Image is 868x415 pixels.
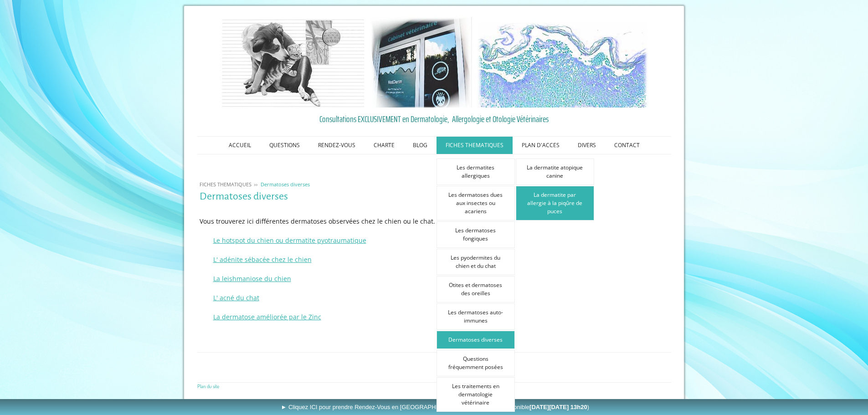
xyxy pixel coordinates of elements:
a: QUESTIONS [260,137,309,154]
a: Plan du site [197,383,219,389]
a: Questions fréquemment posées [437,350,515,376]
a: RENDEZ-VOUS [309,137,365,154]
a: La dermatose améliorée par le Zinc [213,313,321,321]
span: FICHES THEMATIQUES [200,181,252,188]
a: La dermatite atopique canine [516,159,594,185]
a: L' adénite sébacée chez le chien [213,255,312,264]
a: La leishmaniose du chien [213,274,291,283]
a: Dermatoses diverses [437,331,515,349]
a: Les dermatoses auto-immunes [437,303,515,330]
a: PLAN D'ACCES [513,137,569,154]
a: La dermatite par allergie à la piqûre de puces [516,186,594,220]
a: Dermatoses diverses [258,181,312,188]
a: L' acné du chat [213,293,259,302]
a: FICHES THEMATIQUES [197,181,254,188]
a: Otites et dermatoses des oreilles [437,276,515,302]
a: FICHES THEMATIQUES [437,137,513,154]
a: CHARTE [365,137,404,154]
a: DIVERS [569,137,605,154]
a: Les dermatoses fongiques [437,221,515,248]
a: Les dermatites allergiques [437,159,515,185]
span: (Prochain RDV disponible ) [462,404,589,410]
a: CONTACT [605,137,649,154]
b: [DATE][DATE] 13h20 [529,404,587,410]
a: Consultations EXCLUSIVEMENT en Dermatologie, Allergologie et Otologie Vétérinaires [200,112,669,126]
p: Vous trouverez ici différentes dermatoses observées chez le chien ou le chat. [200,216,669,226]
span: ► Cliquez ICI pour prendre Rendez-Vous en [GEOGRAPHIC_DATA] [281,404,589,410]
a: ACCUEIL [220,137,260,154]
span: Dermatoses diverses [261,181,310,188]
a: Les dermatoses dues aux insectes ou acariens [437,186,515,220]
a: Les pyodermites du chien et du chat [437,249,515,275]
h1: Dermatoses diverses [200,191,669,202]
a: BLOG [404,137,437,154]
a: Le hotspot du chien ou dermatite pyotraumatique [213,236,366,245]
a: Les traitements en dermatologie vétérinaire [437,377,515,412]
